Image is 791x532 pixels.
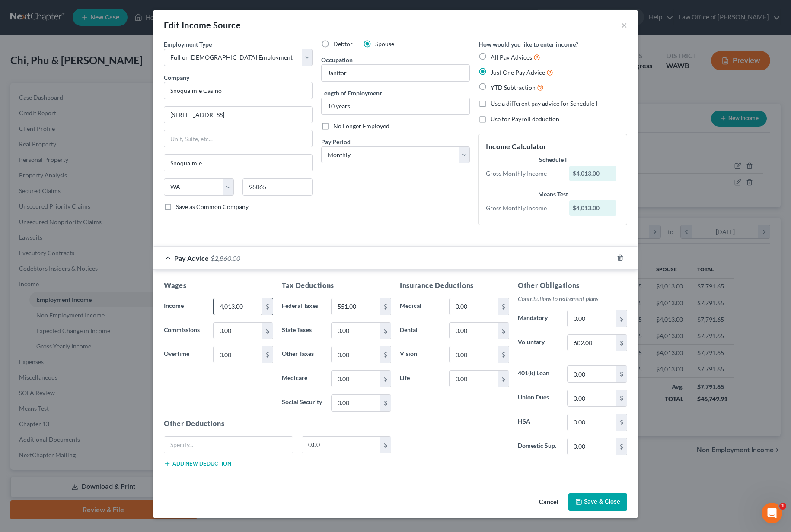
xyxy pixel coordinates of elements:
[616,366,627,382] div: $
[322,65,469,81] input: --
[164,302,184,309] span: Income
[514,414,563,431] label: HSA
[491,54,532,61] span: All Pay Advices
[568,493,627,511] button: Save & Close
[214,346,262,363] input: 0.00
[762,503,782,523] iframe: Intercom live chat
[568,438,616,455] input: 0.00
[450,323,498,339] input: 0.00
[211,254,240,262] span: $2,860.00
[491,115,559,123] span: Use for Payroll deduction
[568,390,616,406] input: 0.00
[568,335,616,351] input: 0.00
[164,41,212,48] span: Employment Type
[332,346,380,363] input: 0.00
[174,254,209,262] span: Pay Advice
[491,69,545,76] span: Just One Pay Advice
[486,190,620,199] div: Means Test
[321,55,353,64] label: Occupation
[395,370,445,387] label: Life
[322,98,469,114] input: ex: 2 years
[333,122,389,130] span: No Longer Employed
[159,346,209,363] label: Overtime
[478,40,578,49] label: How would you like to enter income?
[321,89,382,98] label: Length of Employment
[333,40,353,47] span: Debtor
[277,322,327,339] label: State Taxes
[395,346,445,363] label: Vision
[332,323,380,339] input: 0.00
[262,346,273,363] div: $
[164,437,293,453] input: Specify...
[380,370,391,387] div: $
[568,414,616,431] input: 0.00
[277,394,327,412] label: Social Security
[277,370,327,387] label: Medicare
[498,298,509,315] div: $
[568,366,616,382] input: 0.00
[514,438,563,455] label: Domestic Sup.
[164,74,189,81] span: Company
[332,395,380,411] input: 0.00
[214,298,262,315] input: 0.00
[482,204,565,212] div: Gross Monthly Income
[450,346,498,363] input: 0.00
[164,82,313,99] input: Search company by name...
[380,346,391,363] div: $
[277,298,327,315] label: Federal Taxes
[321,138,351,146] span: Pay Period
[514,310,563,327] label: Mandatory
[262,323,273,339] div: $
[380,298,391,315] div: $
[395,298,445,315] label: Medical
[262,298,273,315] div: $
[395,322,445,339] label: Dental
[380,395,391,411] div: $
[242,178,313,196] input: Enter zip...
[164,107,312,123] input: Enter address...
[616,414,627,431] div: $
[164,418,391,429] h5: Other Deductions
[159,322,209,339] label: Commissions
[164,460,231,467] button: Add new deduction
[450,298,498,315] input: 0.00
[779,503,786,510] span: 1
[380,323,391,339] div: $
[616,438,627,455] div: $
[486,155,620,164] div: Schedule I
[486,141,620,152] h5: Income Calculator
[616,310,627,327] div: $
[164,130,312,147] input: Unit, Suite, etc...
[332,370,380,387] input: 0.00
[514,389,563,407] label: Union Dues
[491,100,597,107] span: Use a different pay advice for Schedule I
[569,200,617,216] div: $4,013.00
[214,323,262,339] input: 0.00
[621,20,627,30] button: ×
[532,494,565,511] button: Cancel
[450,370,498,387] input: 0.00
[514,334,563,351] label: Voluntary
[498,370,509,387] div: $
[498,323,509,339] div: $
[375,40,394,47] span: Spouse
[498,346,509,363] div: $
[176,203,249,210] span: Save as Common Company
[491,84,536,91] span: YTD Subtraction
[282,280,391,291] h5: Tax Deductions
[514,365,563,383] label: 401(k) Loan
[518,280,627,291] h5: Other Obligations
[164,19,241,31] div: Edit Income Source
[332,298,380,315] input: 0.00
[277,346,327,363] label: Other Taxes
[518,294,627,303] p: Contributions to retirement plans
[616,390,627,406] div: $
[380,437,391,453] div: $
[400,280,509,291] h5: Insurance Deductions
[482,169,565,178] div: Gross Monthly Income
[616,335,627,351] div: $
[164,155,312,171] input: Enter city...
[568,310,616,327] input: 0.00
[164,280,273,291] h5: Wages
[569,166,617,181] div: $4,013.00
